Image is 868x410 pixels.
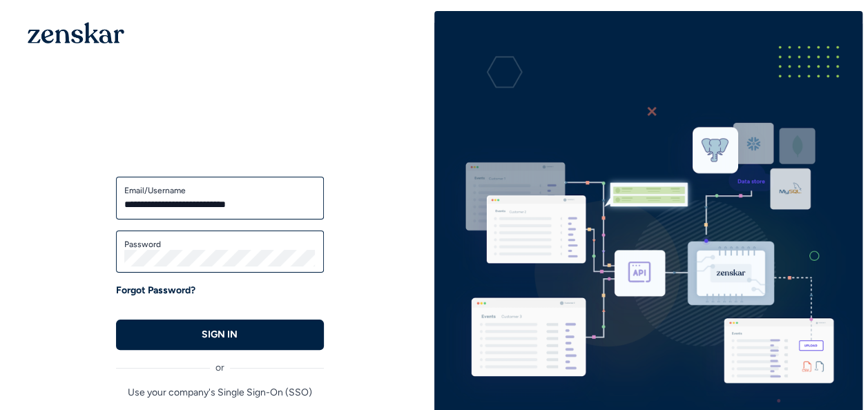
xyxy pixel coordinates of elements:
p: SIGN IN [202,328,238,342]
p: Use your company's Single Sign-On (SSO) [116,386,324,400]
label: Email/Username [124,185,316,196]
button: SIGN IN [116,320,324,350]
img: 1OGAJ2xQqyY4LXKgY66KYq0eOWRCkrZdAb3gUhuVAqdWPZE9SRJmCz+oDMSn4zDLXe31Ii730ItAGKgCKgCCgCikA4Av8PJUP... [28,22,124,43]
a: Forgot Password? [116,284,195,297]
div: or [116,350,324,375]
label: Password [124,239,316,250]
